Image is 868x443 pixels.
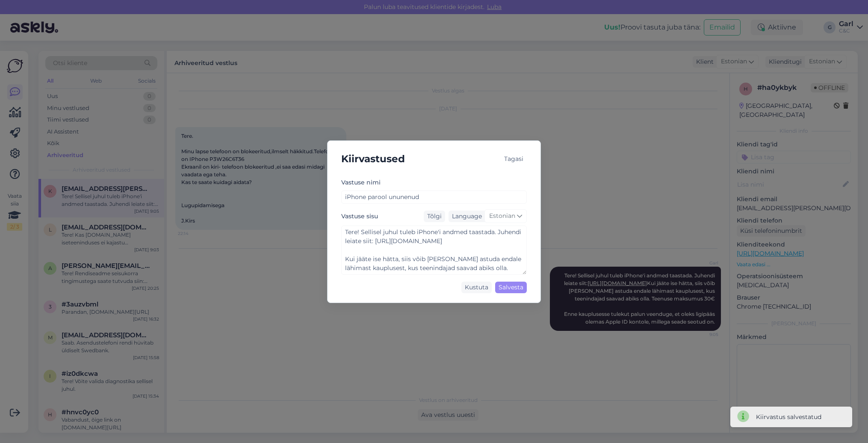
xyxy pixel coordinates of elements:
div: Kustuta [461,282,492,293]
input: Lisa vastuse nimi [341,190,527,204]
div: Salvesta [495,282,527,293]
div: Tagasi [501,153,527,165]
div: Tõlgi [424,211,445,222]
label: Vastuse nimi [341,178,381,187]
div: Language [449,212,482,221]
span: Estonian [489,211,515,221]
label: Vastuse sisu [341,212,378,221]
textarea: Tere! Sellisel juhul tuleb iPhone'i andmed taastada. Juhendi leiate siit: [URL][DOMAIN_NAME] Kui ... [341,226,527,275]
h5: Kiirvastused [341,151,405,167]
